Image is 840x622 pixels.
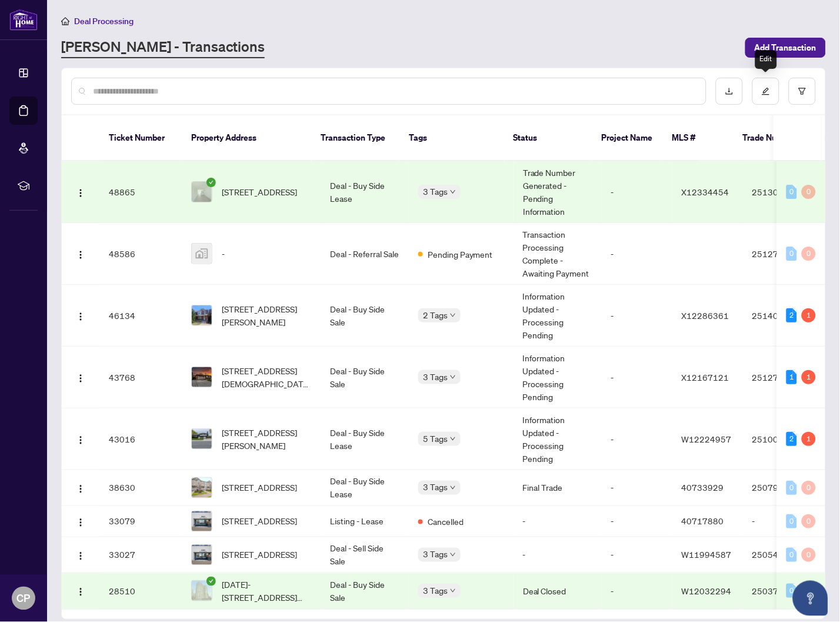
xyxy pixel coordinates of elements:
[222,247,225,260] span: -
[76,587,85,597] img: Logo
[71,512,90,531] button: Logo
[752,78,779,105] button: edit
[222,548,297,561] span: [STREET_ADDRESS]
[514,161,602,223] td: Trade Number Generated - Pending Information
[192,545,212,565] img: thumbnail-img
[802,432,816,446] div: 1
[602,347,672,408] td: -
[222,364,311,390] span: [STREET_ADDRESS][DEMOGRAPHIC_DATA][PERSON_NAME]
[682,310,729,321] span: X12286361
[99,573,182,609] td: 28510
[762,87,770,95] span: edit
[76,435,85,445] img: Logo
[802,185,816,199] div: 0
[793,581,828,616] button: Open asap
[798,87,806,95] span: filter
[682,372,729,382] span: X12167121
[450,374,456,380] span: down
[192,305,212,325] img: thumbnail-img
[76,312,85,321] img: Logo
[755,38,816,57] span: Add Transaction
[71,581,90,600] button: Logo
[602,470,672,506] td: -
[321,573,409,609] td: Deal - Buy Side Sale
[514,537,602,573] td: -
[743,470,825,506] td: 2507975
[802,370,816,384] div: 1
[206,577,216,586] span: check-circle
[745,38,826,58] button: Add Transaction
[514,223,602,285] td: Transaction Processing Complete - Awaiting Payment
[734,115,816,161] th: Trade Number
[74,16,134,26] span: Deal Processing
[602,537,672,573] td: -
[450,485,456,491] span: down
[786,432,797,446] div: 2
[423,185,448,198] span: 3 Tags
[743,573,825,609] td: 2503742
[428,515,464,528] span: Cancelled
[99,285,182,347] td: 46134
[743,161,825,223] td: 2513078
[71,368,90,387] button: Logo
[192,581,212,601] img: thumbnail-img
[321,506,409,537] td: Listing - Lease
[743,408,825,470] td: 2510047
[514,470,602,506] td: Final Trade
[450,189,456,195] span: down
[222,302,311,328] span: [STREET_ADDRESS][PERSON_NAME]
[192,429,212,449] img: thumbnail-img
[450,588,456,594] span: down
[682,434,732,444] span: W12224957
[321,347,409,408] td: Deal - Buy Side Sale
[802,481,816,495] div: 0
[222,481,297,494] span: [STREET_ADDRESS]
[222,426,311,452] span: [STREET_ADDRESS][PERSON_NAME]
[71,478,90,497] button: Logo
[17,590,31,607] span: CP
[192,478,212,498] img: thumbnail-img
[786,247,797,261] div: 0
[192,244,212,264] img: thumbnail-img
[222,515,297,528] span: [STREET_ADDRESS]
[423,548,448,561] span: 3 Tags
[725,87,734,95] span: download
[423,370,448,384] span: 3 Tags
[321,161,409,223] td: Deal - Buy Side Lease
[514,285,602,347] td: Information Updated - Processing Pending
[682,483,724,493] span: 40733929
[743,347,825,408] td: 2512755
[423,584,448,597] span: 3 Tags
[99,115,182,161] th: Ticket Number
[716,78,743,105] button: download
[802,514,816,528] div: 0
[321,470,409,506] td: Deal - Buy Side Lease
[76,518,85,527] img: Logo
[192,511,212,531] img: thumbnail-img
[802,247,816,261] div: 0
[321,408,409,470] td: Deal - Buy Side Lease
[450,552,456,558] span: down
[802,308,816,322] div: 1
[743,537,825,573] td: 2505470
[399,115,504,161] th: Tags
[786,584,797,598] div: 0
[682,586,732,596] span: W12032294
[99,347,182,408] td: 43768
[71,546,90,564] button: Logo
[428,248,493,261] span: Pending Payment
[61,37,265,58] a: [PERSON_NAME] - Transactions
[743,223,825,285] td: 2512752
[682,187,729,197] span: X12334454
[182,115,311,161] th: Property Address
[504,115,592,161] th: Status
[602,506,672,537] td: -
[786,514,797,528] div: 0
[206,178,216,187] span: check-circle
[423,308,448,322] span: 2 Tags
[76,484,85,494] img: Logo
[755,50,777,69] div: Edit
[71,306,90,325] button: Logo
[514,506,602,537] td: -
[602,573,672,609] td: -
